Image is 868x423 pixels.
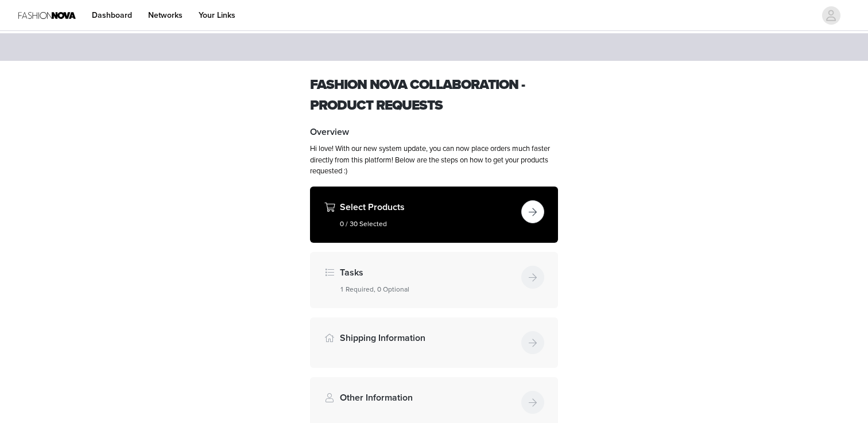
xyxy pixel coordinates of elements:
h4: Tasks [340,266,517,280]
h4: Other Information [340,391,517,405]
div: Select Products [310,187,558,243]
h5: 1 Required, 0 Optional [340,284,517,294]
div: avatar [826,6,836,25]
h5: 0 / 30 Selected [340,219,517,229]
h4: Select Products [340,200,517,214]
p: Hi love! With our new system update, you can now place orders much faster directly from this plat... [310,143,558,177]
a: Dashboard [85,2,139,28]
div: Tasks [310,252,558,308]
a: Your Links [192,2,242,28]
h4: Shipping Information [340,331,517,345]
a: Networks [141,2,189,28]
img: Fashion Nova Logo [18,2,76,28]
h1: Fashion Nova collaboration - Product requests [310,75,558,116]
div: Shipping Information [310,317,558,368]
h4: Overview [310,125,558,139]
